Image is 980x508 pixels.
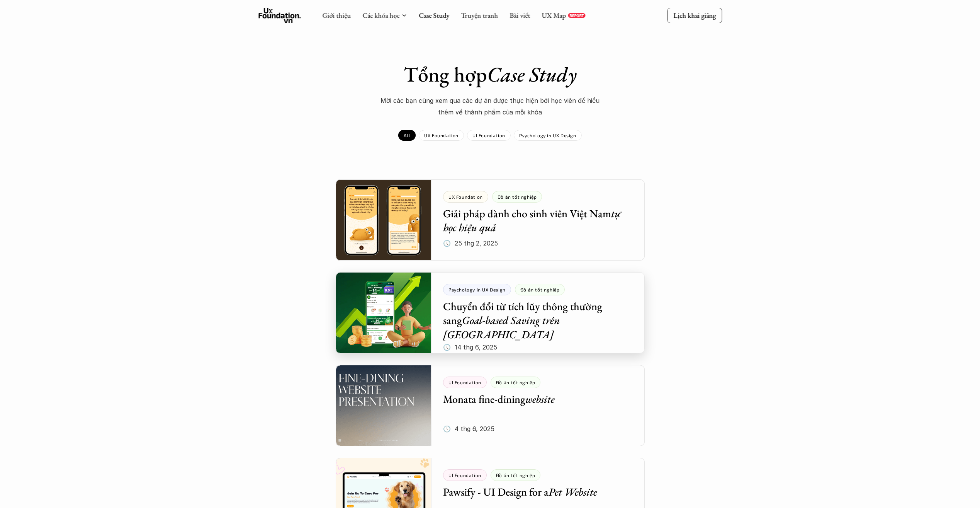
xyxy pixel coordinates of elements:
[519,133,576,138] p: Psychology in UX Design
[542,11,566,20] a: UX Map
[355,62,625,87] h1: Tổng hợp
[569,13,584,18] p: REPORT
[424,133,459,138] p: UX Foundation
[667,8,722,23] a: Lịch khai giảng
[322,11,351,20] a: Giới thiệu
[673,11,716,20] p: Lịch khai giảng
[336,365,645,446] a: Monata fine-diningwebsite🕔 4 thg 6, 2025
[487,61,577,88] em: Case Study
[374,95,606,118] p: Mời các bạn cùng xem qua các dự án được thực hiện bới học viên để hiểu thêm về thành phẩm của mỗi...
[461,11,498,20] a: Truyện tranh
[419,11,449,20] a: Case Study
[362,11,399,20] a: Các khóa học
[404,133,410,138] p: All
[336,179,645,261] a: Giải pháp dành cho sinh viên Việt Namtự học hiệu quả🕔 25 thg 2, 2025
[336,272,645,353] a: Chuyển đổi từ tích lũy thông thường sangGoal-based Saving trên [GEOGRAPHIC_DATA]🕔 14 thg 6, 2025
[472,133,505,138] p: UI Foundation
[510,11,530,20] a: Bài viết
[568,13,585,18] a: REPORT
